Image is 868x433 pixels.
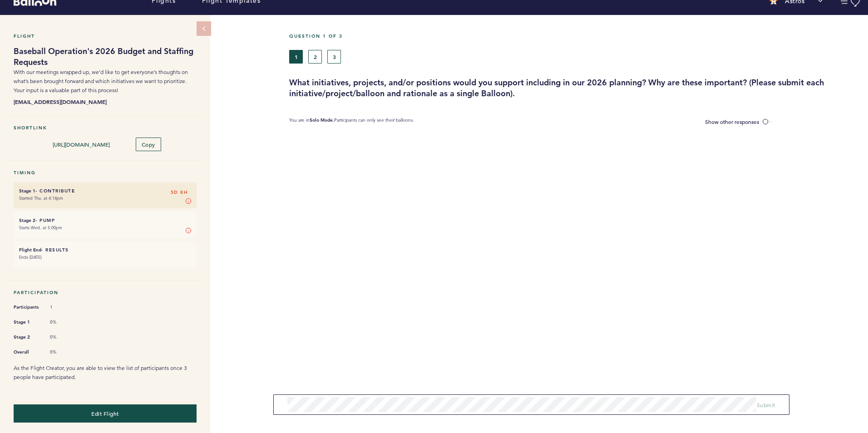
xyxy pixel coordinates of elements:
[91,410,119,417] span: Edit Flight
[136,138,161,151] button: Copy
[50,304,77,310] span: 1
[50,349,77,355] span: 0%
[142,141,155,148] span: Copy
[757,400,775,409] button: Submit
[50,319,77,325] span: 0%
[289,117,414,127] p: You are in Participants can only see their balloons.
[14,46,197,68] h1: Baseball Operation's 2026 Budget and Staffing Requests
[289,77,861,99] h3: What initiatives, projects, and/or positions would you support including in our 2026 planning? Wh...
[705,118,759,125] span: Show other responses
[289,33,861,39] h5: Question 1 of 3
[14,303,41,312] span: Participants
[19,217,191,223] h6: - Pump
[19,217,35,223] small: Stage 2
[19,188,191,194] h6: - Contribute
[14,333,41,342] span: Stage 2
[757,401,775,408] span: Submit
[19,225,62,231] time: Starts Wed. at 5:00pm
[14,348,41,357] span: Overall
[14,69,188,93] span: With our meetings wrapped up, we’d like to get everyone’s thoughts on what’s been brought forward...
[19,188,35,194] small: Stage 1
[14,364,197,382] p: As the Flight Creator, you are able to view the list of participants once 3 people have participa...
[14,125,197,131] h5: Shortlink
[14,318,41,327] span: Stage 1
[14,404,197,423] button: Edit Flight
[14,33,197,39] h5: Flight
[327,50,341,64] button: 3
[14,170,197,176] h5: Timing
[310,117,334,123] b: Solo Mode.
[19,254,41,260] time: Ends [DATE]
[14,290,197,295] h5: Participation
[308,50,322,64] button: 2
[14,97,197,106] b: [EMAIL_ADDRESS][DOMAIN_NAME]
[171,188,188,197] span: 5D 8H
[19,247,41,253] small: Flight End
[19,195,63,201] time: Started Thu. at 4:14pm
[50,334,77,340] span: 0%
[289,50,303,64] button: 1
[19,247,191,253] h6: - Results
